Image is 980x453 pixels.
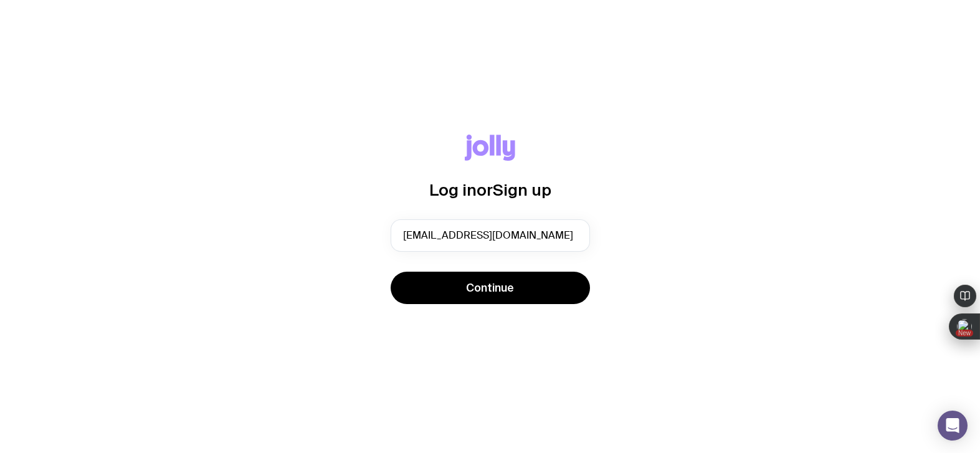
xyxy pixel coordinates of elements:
span: or [477,181,493,199]
input: you@email.com [391,219,590,252]
button: Continue [391,272,590,304]
span: Continue [466,280,514,295]
span: Sign up [493,181,551,199]
span: Log in [429,181,477,199]
div: Open Intercom Messenger [938,411,968,441]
